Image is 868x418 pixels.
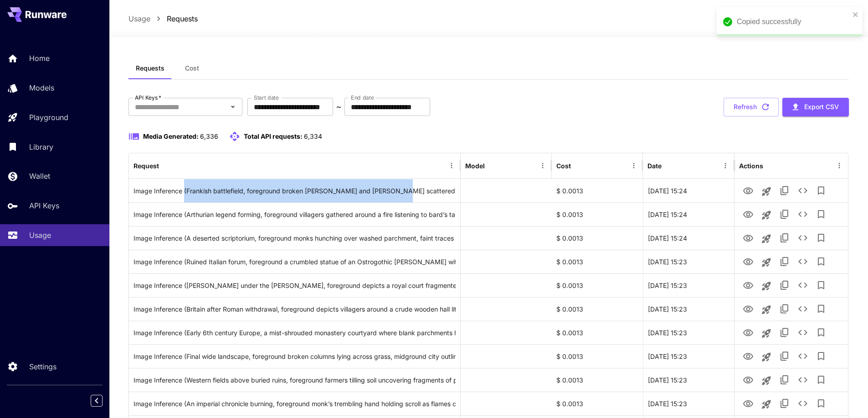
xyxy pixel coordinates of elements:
button: See details [794,205,812,223]
div: Click to copy prompt [134,321,456,344]
p: Library [29,141,53,152]
button: Copy TaskUUID [776,229,794,247]
button: View [739,181,757,200]
button: Add to library [812,394,830,413]
button: Add to library [812,371,830,389]
label: Start date [254,94,279,101]
button: Sort [572,159,585,172]
div: Date [647,162,662,170]
button: Launch in playground [757,324,776,342]
button: Menu [536,159,549,172]
button: View [739,370,757,389]
button: View [739,394,757,413]
button: See details [794,394,812,413]
div: Click to copy prompt [134,250,456,273]
a: Usage [128,13,150,24]
button: Launch in playground [757,206,776,224]
button: View [739,347,757,365]
div: Click to copy prompt [134,179,456,202]
button: See details [794,276,812,294]
button: Sort [663,159,675,172]
button: See details [794,252,812,271]
button: Copy TaskUUID [776,300,794,318]
button: View [739,228,757,247]
button: Launch in playground [757,182,776,201]
button: View [739,299,757,318]
div: 02 Oct, 2025 15:24 [643,226,734,250]
div: Click to copy prompt [134,227,456,250]
button: View [739,252,757,271]
span: Media Generated: [143,132,199,140]
button: See details [794,347,812,365]
div: $ 0.0013 [552,344,643,368]
button: close [853,11,859,18]
div: 02 Oct, 2025 15:23 [643,297,734,321]
div: Copied successfully [737,16,850,27]
div: $ 0.0013 [552,368,643,392]
div: $ 0.0013 [552,297,643,321]
div: 02 Oct, 2025 15:23 [643,392,734,415]
div: 02 Oct, 2025 15:23 [643,273,734,297]
label: End date [351,94,374,101]
div: $ 0.0013 [552,392,643,415]
div: 02 Oct, 2025 15:23 [643,344,734,368]
button: Menu [627,159,640,172]
button: Launch in playground [757,348,776,366]
span: 6,334 [304,132,322,140]
div: $ 0.0013 [552,202,643,226]
p: Settings [29,361,56,372]
button: Launch in playground [757,395,776,413]
div: 02 Oct, 2025 15:23 [643,368,734,392]
div: Click to copy prompt [134,203,456,226]
button: See details [794,371,812,389]
button: Copy TaskUUID [776,181,794,200]
div: 02 Oct, 2025 15:24 [643,202,734,226]
button: Add to library [812,252,830,271]
button: Copy TaskUUID [776,371,794,389]
div: 02 Oct, 2025 15:23 [643,321,734,344]
button: Add to library [812,205,830,223]
a: Requests [167,13,198,24]
button: View [739,205,757,223]
div: $ 0.0013 [552,226,643,250]
div: 02 Oct, 2025 15:23 [643,250,734,273]
p: Home [29,53,50,64]
button: Launch in playground [757,301,776,319]
label: API Keys [135,94,161,101]
div: $ 0.0013 [552,179,643,202]
div: $ 0.0013 [552,273,643,297]
div: $ 0.0013 [552,321,643,344]
div: $ 0.0013 [552,250,643,273]
p: Wallet [29,171,50,181]
span: 6,336 [200,132,218,140]
span: Total API requests: [244,132,303,140]
div: Request [134,162,159,170]
div: Cost [556,162,571,170]
p: API Keys [29,200,59,211]
nav: breadcrumb [128,13,198,24]
button: See details [794,300,812,318]
div: Click to copy prompt [134,368,456,392]
button: Add to library [812,323,830,342]
div: Click to copy prompt [134,392,456,415]
button: Refresh [724,98,779,116]
button: Export CSV [782,98,849,116]
p: ~ [336,101,341,112]
p: Models [29,82,54,93]
button: Add to library [812,347,830,365]
div: Collapse sidebar [98,393,109,409]
button: Launch in playground [757,277,776,295]
div: Click to copy prompt [134,274,456,297]
button: Copy TaskUUID [776,323,794,342]
span: Requests [136,64,164,72]
button: Add to library [812,229,830,247]
button: Collapse sidebar [91,395,103,407]
button: Sort [160,159,173,172]
div: Actions [739,162,763,170]
button: Add to library [812,181,830,200]
button: Launch in playground [757,372,776,390]
button: Menu [719,159,732,172]
button: See details [794,323,812,342]
button: Copy TaskUUID [776,276,794,294]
